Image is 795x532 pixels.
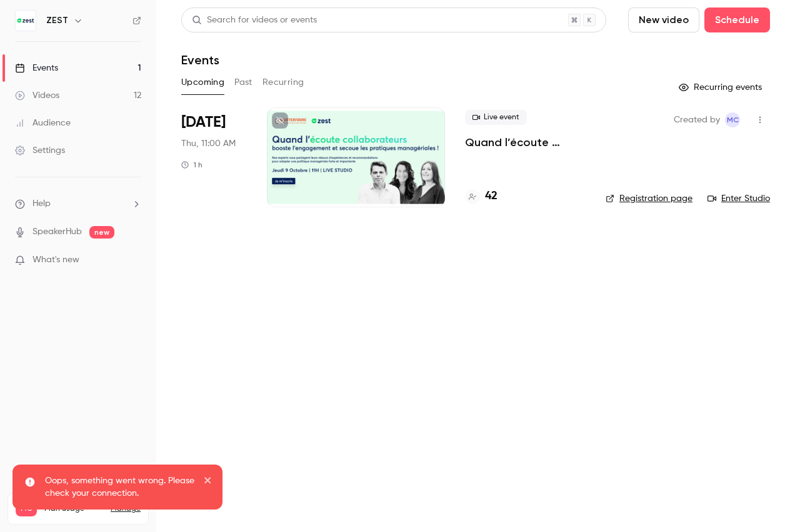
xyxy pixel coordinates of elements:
[181,52,219,67] h1: Events
[126,255,141,266] iframe: Noticeable Trigger
[45,475,195,500] p: Oops, something went wrong. Please check your connection.
[465,135,586,150] a: Quand l’écoute collaborateurs booste l’engagement et secoue les pratiques managériales !
[15,62,58,74] div: Events
[192,14,317,27] div: Search for videos or events
[15,117,71,129] div: Audience
[181,160,202,170] div: 1 h
[262,72,304,92] button: Recurring
[465,110,527,125] span: Live event
[674,112,720,127] span: Created by
[181,72,224,92] button: Upcoming
[181,107,247,207] div: Oct 9 Thu, 11:00 AM (Europe/Paris)
[725,112,740,127] span: Marie Cannaferina
[485,188,497,205] h4: 42
[181,112,226,132] span: [DATE]
[727,112,739,127] span: MC
[15,89,59,102] div: Videos
[465,188,497,205] a: 42
[673,77,770,97] button: Recurring events
[234,72,252,92] button: Past
[32,254,79,267] span: What's new
[15,197,141,210] li: help-dropdown-opener
[15,144,65,157] div: Settings
[628,7,699,32] button: New video
[16,11,36,31] img: ZEST
[32,225,82,239] a: SpeakerHub
[704,7,770,32] button: Schedule
[32,197,51,210] span: Help
[204,475,212,490] button: close
[606,192,692,205] a: Registration page
[46,14,68,27] h6: ZEST
[89,226,114,239] span: new
[181,137,236,150] span: Thu, 11:00 AM
[707,192,770,205] a: Enter Studio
